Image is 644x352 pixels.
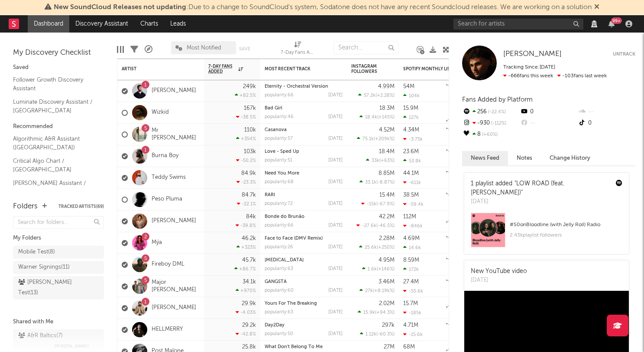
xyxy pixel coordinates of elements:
div: 25.8k [242,344,256,350]
a: Leads [164,15,192,33]
div: 84k [246,214,256,220]
a: Mr [PERSON_NAME] [152,127,200,142]
div: 4.34M [403,127,419,133]
div: ( ) [360,331,395,337]
div: 1 playlist added [471,179,609,197]
div: +86.7 % [234,266,256,272]
button: Save [239,46,250,51]
div: Instagram Followers [351,64,382,74]
a: [MEDICAL_DATA] [265,258,304,263]
div: Edit Columns [117,37,124,62]
span: +63 % [381,158,393,163]
svg: Chart title [442,319,481,341]
span: +145 % [379,115,393,120]
div: [DATE] [328,223,343,228]
a: Casanova [265,128,287,132]
span: 7-Day Fans Added [208,64,236,74]
div: popularity: 51 [265,158,292,163]
div: 103k [244,149,256,155]
div: 256 [462,106,520,118]
div: 18.4M [379,149,395,155]
a: Yours For The Breaking [265,301,317,306]
span: New SoundCloud Releases not updating [54,4,186,11]
a: Teddy Swims [152,174,186,181]
div: 15.7M [403,301,418,306]
a: [PERSON_NAME] [152,87,196,95]
div: Yours For The Breaking [265,301,343,306]
div: [DATE] [328,115,343,119]
div: 84.9k [241,171,256,176]
a: Day2Day [265,323,285,328]
a: Love - Sped Up [265,149,299,154]
div: 2.02M [379,301,395,306]
div: Shared with Me [13,317,104,327]
a: Discovery Assistant [69,15,134,33]
a: Bad Girl [265,106,282,111]
span: 25.6k [365,245,377,250]
a: [PERSON_NAME] [152,304,196,312]
div: -4.03 % [236,309,256,315]
div: 8 [462,129,520,140]
div: 110k [244,127,256,133]
div: ( ) [366,158,395,163]
svg: Chart title [442,297,481,319]
div: ( ) [356,223,395,228]
div: 29.9k [242,301,256,306]
div: Face to Face (DMV Remix) [265,236,343,241]
div: -22.1 % [237,201,256,207]
div: 0 [578,118,635,129]
span: +94.3 % [376,310,393,315]
div: -50.2 % [236,158,256,163]
div: Folders [13,201,38,212]
div: 4.52M [379,127,395,133]
div: Warner Signings ( 11 ) [18,262,70,273]
span: +250 % [378,245,393,250]
div: RARI [265,193,343,197]
svg: Chart title [442,102,481,124]
span: 1.12k [366,332,376,337]
div: # 50 on Bloodline (with Jelly Roll) Radio [510,220,622,230]
div: popularity: 46 [265,115,294,119]
span: : Due to a change to SoundCloud's system, Sodatone does not have any recent Soundcloud releases. ... [54,4,592,11]
button: Untrack [613,50,635,59]
span: -666 fans this week [503,73,553,79]
div: 112M [403,214,416,220]
a: What Don't Belong To Me [265,345,323,349]
span: +209k % [375,137,393,141]
div: Most Recent Track [265,66,330,72]
a: HELLMERRY [152,326,183,333]
div: popularity: 63 [265,266,293,271]
div: A&R Pipeline [145,37,152,62]
div: [DATE] [328,93,343,98]
span: -60.3 % [378,332,393,337]
div: [DATE] [328,136,343,141]
svg: Chart title [442,80,481,102]
div: 34.1k [243,279,256,285]
svg: Chart title [442,167,481,189]
button: News Feed [462,151,508,165]
div: My Discovery Checklist [13,48,104,58]
svg: Chart title [442,189,481,211]
div: 3.46M [379,279,395,285]
div: popularity: 57 [265,136,293,141]
div: 29.2k [242,322,256,328]
a: Warner Signings(11) [13,261,104,274]
div: -15.6k [403,332,423,337]
a: Charts [134,15,164,33]
a: RARI [265,193,275,197]
div: ( ) [359,244,395,250]
a: [PERSON_NAME] Test(13) [13,276,104,299]
span: 57.2k [364,93,375,98]
div: Casanova [265,128,343,132]
div: Mobile Test ( 8 ) [18,247,55,257]
a: Fireboy DML [152,261,184,268]
div: -- [520,118,577,129]
span: Fans Added by Platform [462,96,533,103]
a: Follower Growth Discovery Assistant [13,75,95,93]
a: [PERSON_NAME] [503,50,562,59]
a: Dashboard [28,15,69,33]
div: [DATE] [471,276,527,285]
div: popularity: 66 [265,93,294,98]
div: 2.28M [379,236,395,241]
div: 4.95M [379,257,395,263]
